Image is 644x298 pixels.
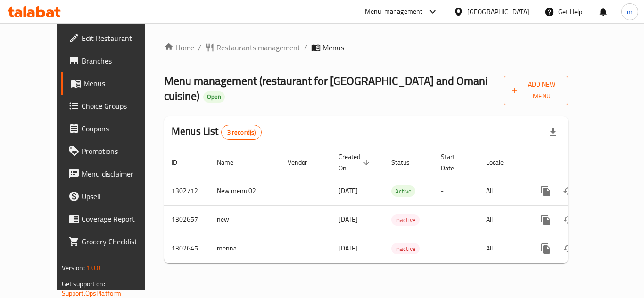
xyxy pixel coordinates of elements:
[512,79,561,102] span: Add New Menu
[62,278,105,290] span: Get support on:
[339,213,358,226] span: [DATE]
[391,243,420,254] div: Inactive
[557,209,580,231] button: Change Status
[391,157,422,168] span: Status
[61,95,165,117] a: Choice Groups
[535,180,557,202] button: more
[216,42,300,53] span: Restaurants management
[172,124,262,140] h2: Menus List
[61,185,165,208] a: Upsell
[217,157,246,168] span: Name
[433,205,479,234] td: -
[61,162,165,185] a: Menu disclaimer
[82,123,157,134] span: Coupons
[391,215,420,226] span: Inactive
[535,209,557,231] button: more
[433,234,479,263] td: -
[61,72,165,95] a: Menus
[391,243,420,254] span: Inactive
[203,93,225,101] span: Open
[391,186,415,197] span: Active
[535,237,557,260] button: more
[198,42,201,53] li: /
[433,177,479,205] td: -
[391,214,420,226] div: Inactive
[82,191,157,202] span: Upsell
[164,148,633,263] table: enhanced table
[504,76,568,105] button: Add New Menu
[391,185,415,197] div: Active
[365,6,423,17] div: Menu-management
[164,70,487,106] span: Menu management ( restaurant for [GEOGRAPHIC_DATA] and Omani cuisine )
[62,262,85,274] span: Version:
[164,234,209,263] td: 1302645
[82,55,157,66] span: Branches
[61,27,165,49] a: Edit Restaurant
[203,91,225,103] div: Open
[82,100,157,112] span: Choice Groups
[527,148,633,177] th: Actions
[82,236,157,247] span: Grocery Checklist
[164,42,194,53] a: Home
[627,7,633,17] span: m
[322,42,344,53] span: Menus
[164,177,209,205] td: 1302712
[557,180,580,202] button: Change Status
[164,42,568,53] nav: breadcrumb
[61,117,165,140] a: Coupons
[209,177,280,205] td: New menu 02
[61,208,165,230] a: Coverage Report
[467,7,529,17] div: [GEOGRAPHIC_DATA]
[304,42,307,53] li: /
[542,121,564,144] div: Export file
[479,234,527,263] td: All
[61,140,165,162] a: Promotions
[164,205,209,234] td: 1302657
[441,151,467,174] span: Start Date
[61,49,165,72] a: Branches
[82,32,157,44] span: Edit Restaurant
[339,242,358,254] span: [DATE]
[82,213,157,225] span: Coverage Report
[82,168,157,179] span: Menu disclaimer
[479,177,527,205] td: All
[205,42,300,53] a: Restaurants management
[486,157,516,168] span: Locale
[339,151,372,174] span: Created On
[221,125,262,140] div: Total records count
[86,262,101,274] span: 1.0.0
[557,237,580,260] button: Change Status
[288,157,320,168] span: Vendor
[222,128,262,137] span: 3 record(s)
[209,234,280,263] td: menna
[82,145,157,157] span: Promotions
[209,205,280,234] td: new
[61,230,165,253] a: Grocery Checklist
[339,185,358,197] span: [DATE]
[83,78,157,89] span: Menus
[172,157,190,168] span: ID
[479,205,527,234] td: All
